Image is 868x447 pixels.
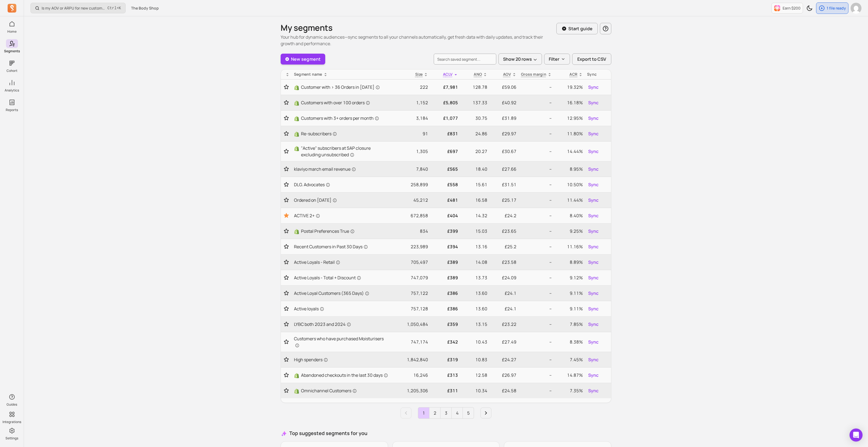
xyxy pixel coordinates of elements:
[462,148,487,155] p: 20.27
[294,212,320,219] span: ACTIVE 2+
[283,212,290,219] button: Toggle favorite
[588,148,599,155] span: Sync
[587,338,600,346] button: Sync
[556,305,583,312] p: 9.11%
[462,321,487,327] p: 13.15
[294,166,389,172] a: klaviyo march email revenue
[587,72,609,77] div: Sync
[283,372,290,378] button: Toggle favorite
[294,130,389,137] a: ShopifyRe-subscribers
[5,436,18,440] p: Settings
[393,243,428,250] p: 223,989
[393,166,428,172] p: 7,840
[6,108,18,112] p: Reports
[7,29,17,34] p: Home
[587,320,600,329] button: Sync
[587,371,600,379] button: Sync
[521,387,552,394] p: --
[393,130,428,137] p: 91
[462,356,487,363] p: 10.83
[294,387,389,394] a: ShopifyOmnichannel Customers
[281,430,611,437] h3: Top suggested segments for you
[42,5,105,11] p: Is my AOV or ARPU for new customers improving?
[492,259,516,265] p: £23.58
[587,386,600,395] button: Sync
[393,84,428,90] p: 222
[588,130,599,137] span: Sync
[432,148,458,155] p: £697
[556,84,583,90] p: 19.32%
[492,321,516,327] p: £23.22
[283,275,290,280] button: Toggle favorite
[432,274,458,281] p: £389
[851,3,861,14] img: avatar
[588,115,599,121] span: Sync
[588,197,599,203] span: Sync
[283,149,290,154] button: Toggle favorite
[301,130,337,137] span: Re-subscribers
[443,72,452,77] span: ACLV
[556,148,583,155] p: 14.44%
[587,258,600,267] button: Sync
[588,243,599,250] span: Sync
[816,2,848,14] button: 1 file ready
[521,305,552,312] p: --
[587,304,600,313] button: Sync
[588,274,599,281] span: Sync
[556,387,583,394] p: 7.35%
[283,100,290,105] button: Toggle favorite
[587,83,600,91] button: Sync
[588,339,599,345] span: Sync
[107,5,121,11] span: +
[432,356,458,363] p: £319
[587,289,600,298] button: Sync
[301,99,370,106] span: Customers with over 100 orders
[281,407,611,419] ul: Pagination
[588,84,599,90] span: Sync
[587,98,600,107] button: Sync
[283,259,290,265] button: Toggle favorite
[294,116,299,121] img: Shopify
[556,212,583,219] p: 8.40%
[393,148,428,155] p: 1,305
[492,166,516,172] p: £27.66
[393,339,428,345] p: 747,174
[283,166,290,172] button: Toggle favorite
[432,197,458,203] p: £481
[587,147,600,156] button: Sync
[393,356,428,363] p: 1,842,840
[492,387,516,394] p: £24.58
[521,148,552,155] p: --
[462,372,487,378] p: 12.58
[294,228,389,234] a: ShopifyPostal Preferences True
[432,166,458,172] p: £565
[283,197,290,203] button: Toggle favorite
[294,197,337,203] span: Ordered on [DATE]
[492,197,516,203] p: £25.17
[283,182,290,187] button: Toggle favorite
[281,54,325,65] a: New segment
[294,373,299,378] img: Shopify
[294,146,299,151] img: Shopify
[556,130,583,137] p: 11.80%
[393,99,428,106] p: 1,152
[393,372,428,378] p: 16,246
[432,243,458,250] p: £394
[2,420,21,424] p: Integrations
[429,408,440,418] a: Page 2
[462,197,487,203] p: 16.58
[783,5,801,11] p: Earn $200
[393,212,428,219] p: 672,858
[294,243,389,250] a: Recent Customers in Past 30 Days
[432,259,458,265] p: £389
[521,339,552,345] p: --
[556,339,583,345] p: 8.38%
[432,130,458,137] p: £831
[521,259,552,265] p: --
[432,372,458,378] p: £313
[294,145,389,158] a: Shopify"Active" subscribers at SAP closure excluding unsubscribed
[521,84,552,90] p: --
[462,339,487,345] p: 10.43
[556,99,583,106] p: 16.18%
[462,115,487,121] p: 30.75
